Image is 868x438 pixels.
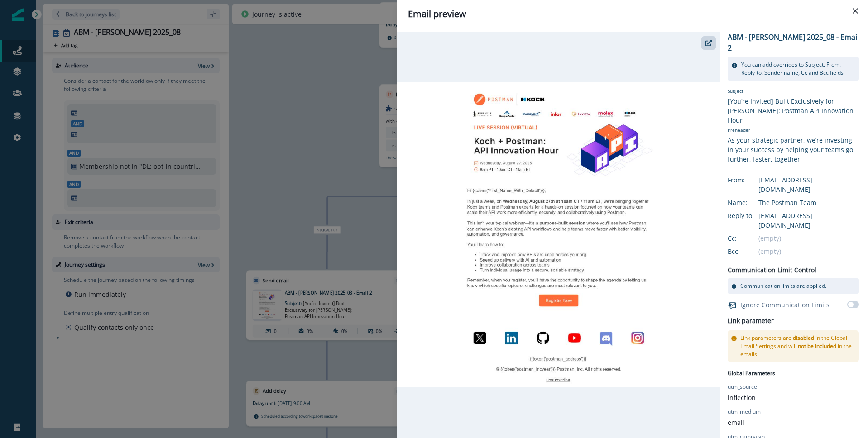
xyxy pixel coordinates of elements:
p: You can add overrides to Subject, From, Reply-to, Sender name, Cc and Bcc fields [741,61,855,77]
div: As your strategic partner, we’re investing in your success by helping your teams go further, fast... [728,135,859,164]
p: Global Parameters [728,367,775,377]
div: [You’re Invited] Built Exclusively for [PERSON_NAME]: Postman API Innovation Hour [728,96,859,125]
p: utm_source [728,383,757,391]
div: (empty) [758,233,859,243]
img: email asset unavailable [397,82,720,388]
span: disabled [793,334,814,342]
div: Cc: [728,233,773,243]
div: Reply to: [728,211,773,220]
div: Bcc: [728,247,773,256]
p: email [728,418,744,427]
p: utm_medium [728,408,761,416]
div: From: [728,175,773,185]
button: Close [848,4,863,18]
div: Name: [728,198,773,207]
p: Link parameters are in the Global Email Settings and will in the emails. [740,334,855,358]
p: inflection [728,393,756,402]
h2: Link parameter [728,315,774,327]
p: Preheader [728,125,859,135]
p: Subject [728,88,859,96]
div: (empty) [758,247,859,256]
div: [EMAIL_ADDRESS][DOMAIN_NAME] [758,211,859,230]
div: The Postman Team [758,198,859,207]
p: ABM - [PERSON_NAME] 2025_08 - Email 2 [728,32,859,53]
div: [EMAIL_ADDRESS][DOMAIN_NAME] [758,175,859,194]
div: Email preview [408,7,857,21]
span: not be included [798,342,836,350]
